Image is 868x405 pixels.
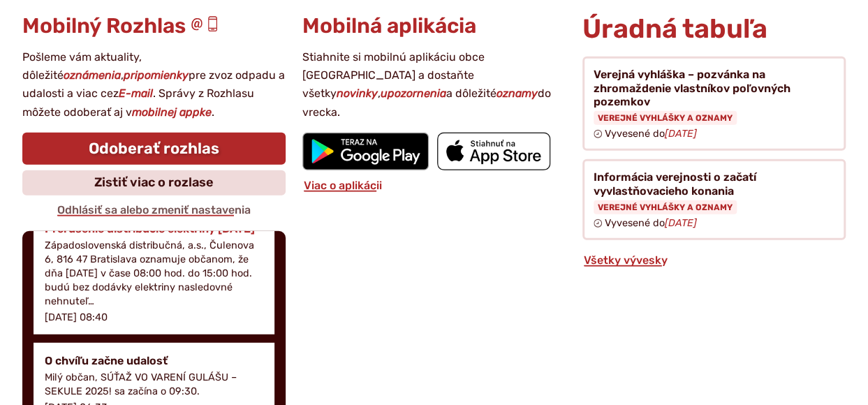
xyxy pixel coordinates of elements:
[437,133,550,170] img: Prejsť na mobilnú aplikáciu Sekule v App Store
[302,48,566,122] p: Stiahnite si mobilnú aplikáciu obce [GEOGRAPHIC_DATA] a dostaňte všetky , a dôležité do vrecka.
[45,311,108,323] p: [DATE] 08:40
[34,211,274,334] a: Prerušenie distribúcie elektriny [DATE] Západoslovenská distribučná, a.s., Čulenova 6, 816 47 Bra...
[64,68,121,82] strong: oznámenia
[582,57,846,151] a: Verejná vyhláška – pozvánka na zhromaždenie vlastníkov poľovných pozemkov Verejné vyhlášky a ozna...
[132,105,212,119] strong: mobilnej appke
[582,253,669,267] a: Všetky vývesky
[22,133,286,165] a: Odoberať rozhlas
[302,133,429,170] img: Prejsť na mobilnú aplikáciu Sekule v službe Google Play
[45,371,263,399] p: Milý občan, SÚŤAŽ VO VARENÍ GULÁŠU – SEKULE 2025! sa začína o 09:30.
[302,15,566,38] h3: Mobilná aplikácia
[119,87,153,100] strong: E-mail
[22,170,286,196] a: Zistiť viac o rozlase
[337,87,378,100] strong: novinky
[582,159,846,240] a: Informácia verejnosti o začatí vyvlastňovacieho konania Verejné vyhlášky a oznamy Vyvesené do[DATE]
[22,15,286,38] h3: Mobilný Rozhlas
[496,87,538,100] strong: oznamy
[124,68,189,82] strong: pripomienky
[56,203,252,216] a: Odhlásiť sa alebo zmeniť nastavenia
[302,179,383,192] a: Viac o aplikácii
[582,15,846,44] h2: Úradná tabuľa
[22,48,286,122] p: Pošleme vám aktuality, dôležité , pre zvoz odpadu a udalosti a viac cez . Správy z Rozhlasu môžet...
[381,87,446,100] strong: upozornenia
[45,354,263,367] h4: O chvíľu začne udalosť
[45,239,263,309] p: Západoslovenská distribučná, a.s., Čulenova 6, 816 47 Bratislava oznamuje občanom, že dňa [DATE] ...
